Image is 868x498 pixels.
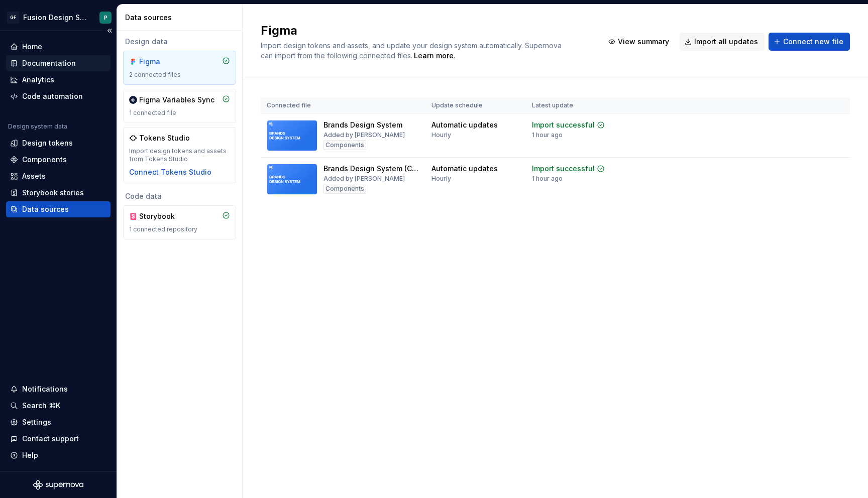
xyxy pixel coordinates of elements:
[769,33,850,51] button: Connect new file
[6,72,111,88] a: Analytics
[22,138,73,148] div: Design tokens
[139,211,187,221] div: Storybook
[22,204,69,214] div: Data sources
[323,140,366,150] div: Components
[23,13,87,23] div: Fusion Design System
[123,89,236,123] a: Figma Variables Sync1 connected file
[6,431,111,447] button: Contact support
[532,175,563,183] div: 1 hour ago
[323,120,402,130] div: Brands Design System
[22,450,38,460] div: Help
[6,414,111,430] a: Settings
[6,185,111,201] a: Storybook stories
[6,39,111,55] a: Home
[123,127,236,183] a: Tokens StudioImport design tokens and assets from Tokens StudioConnect Tokens Studio
[532,164,595,174] div: Import successful
[139,95,214,105] div: Figma Variables Sync
[261,41,564,60] span: Import design tokens and assets, and update your design system automatically. Supernova can impor...
[323,175,405,183] div: Added by [PERSON_NAME]
[8,122,67,131] div: Design system data
[532,131,563,139] div: 1 hour ago
[6,398,111,414] button: Search ⌘K
[261,23,591,39] h2: Figma
[22,434,79,444] div: Contact support
[22,401,60,411] div: Search ⌘K
[431,164,498,174] div: Automatic updates
[6,447,111,463] button: Help
[22,42,42,52] div: Home
[125,13,238,23] div: Data sources
[129,71,230,79] div: 2 connected files
[6,88,111,104] a: Code automation
[129,167,211,177] button: Connect Tokens Studio
[6,135,111,151] a: Design tokens
[22,188,84,198] div: Storybook stories
[412,52,455,60] span: .
[22,58,76,68] div: Documentation
[129,109,230,117] div: 1 connected file
[7,12,19,24] div: GF
[261,97,425,114] th: Connected file
[22,91,83,101] div: Code automation
[431,120,498,130] div: Automatic updates
[129,147,230,163] div: Import design tokens and assets from Tokens Studio
[22,171,46,181] div: Assets
[603,33,676,51] button: View summary
[6,381,111,397] button: Notifications
[33,480,83,490] svg: Supernova Logo
[526,97,630,114] th: Latest update
[431,175,451,183] div: Hourly
[139,57,187,67] div: Figma
[6,201,111,217] a: Data sources
[2,7,115,28] button: GFFusion Design SystemP
[123,37,236,47] div: Design data
[323,184,366,194] div: Components
[618,37,669,47] span: View summary
[414,51,454,61] a: Learn more
[123,51,236,85] a: Figma2 connected files
[22,75,54,85] div: Analytics
[129,225,230,233] div: 1 connected repository
[783,37,843,47] span: Connect new file
[6,152,111,168] a: Components
[431,131,451,139] div: Hourly
[123,191,236,201] div: Code data
[6,168,111,184] a: Assets
[6,55,111,71] a: Documentation
[323,131,405,139] div: Added by [PERSON_NAME]
[22,384,68,394] div: Notifications
[323,164,419,174] div: Brands Design System (Copy)
[694,37,758,47] span: Import all updates
[123,205,236,239] a: Storybook1 connected repository
[425,97,526,114] th: Update schedule
[102,24,117,38] button: Collapse sidebar
[22,155,67,165] div: Components
[139,133,190,143] div: Tokens Studio
[680,33,765,51] button: Import all updates
[22,417,51,427] div: Settings
[104,14,107,22] div: P
[532,120,595,130] div: Import successful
